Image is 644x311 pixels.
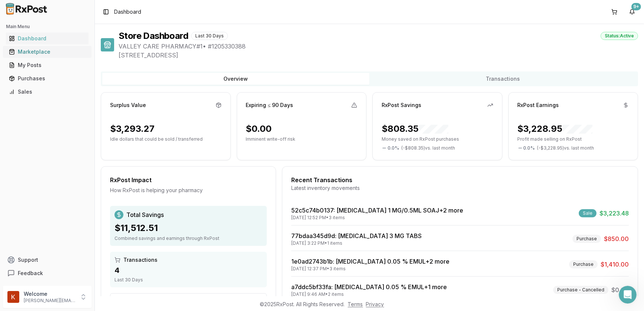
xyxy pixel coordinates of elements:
a: Privacy [366,301,384,307]
div: $3,228.95 [518,123,592,135]
p: Welcome [24,290,75,298]
button: 9+ [626,6,638,18]
span: VALLEY CARE PHARMACY#1 • # 1205330388 [119,42,638,51]
button: Feedback [3,267,92,280]
span: $850.00 [604,234,629,243]
div: Last 30 Days [114,277,262,283]
div: Dashboard [9,35,86,42]
h1: Store Dashboard [119,30,188,42]
a: My Posts [6,58,89,72]
div: RxPost Impact [110,175,267,184]
div: Purchase [569,260,598,268]
span: ( - $3,228.95 ) vs. last month [537,145,594,151]
div: [DATE] 9:46 AM • 2 items [291,291,447,297]
button: Marketplace [3,46,92,58]
p: Money saved on RxPost purchases [382,136,493,142]
a: Sales [6,85,89,98]
p: [PERSON_NAME][EMAIL_ADDRESS][DOMAIN_NAME] [24,298,75,304]
div: [DATE] 12:37 PM • 3 items [291,266,449,272]
span: $3,223.48 [600,209,629,218]
button: Sales [3,86,92,98]
a: Dashboard [6,32,89,45]
div: How RxPost is helping your pharmacy [110,187,267,194]
a: 77bdaa345d9d: [MEDICAL_DATA] 3 MG TABS [291,232,422,240]
span: Dashboard [114,8,141,16]
img: User avatar [7,291,19,303]
span: [STREET_ADDRESS] [119,51,638,60]
span: Transactions [123,256,157,264]
div: Sale [579,209,597,217]
span: 0.0 % [388,145,399,151]
div: Purchase [572,235,601,243]
a: Marketplace [6,45,89,58]
button: Dashboard [3,33,92,44]
img: RxPost Logo [3,3,50,15]
div: $3,293.27 [110,123,155,135]
div: Purchases [9,75,86,82]
p: Imminent write-off risk [246,136,358,142]
div: Sales [9,88,86,96]
button: Overview [102,73,369,85]
button: Purchases [3,73,92,84]
div: $0.00 [246,123,272,135]
a: 52c5c74b0137: [MEDICAL_DATA] 1 MG/0.5ML SOAJ+2 more [291,207,463,214]
a: Purchases [6,72,89,85]
span: Feedback [18,270,43,277]
a: Terms [348,301,363,307]
div: RxPost Earnings [518,101,559,109]
div: My Posts [9,61,86,69]
div: Last 30 Days [191,32,228,40]
button: My Posts [3,59,92,71]
span: $0.00 [611,285,629,294]
div: [DATE] 3:22 PM • 1 items [291,240,422,246]
div: Marketplace [9,48,86,56]
div: RxPost Savings [382,101,421,109]
div: Combined savings and earnings through RxPost [114,235,262,241]
span: ( - $808.35 ) vs. last month [401,145,455,151]
div: [DATE] 12:52 PM • 3 items [291,215,463,221]
div: Status: Active [601,32,638,40]
iframe: Intercom live chat [619,286,637,304]
span: $1,410.00 [601,260,629,269]
div: Surplus Value [110,101,146,109]
div: 9+ [631,3,641,10]
p: Profit made selling on RxPost [518,136,629,142]
h2: Main Menu [6,24,89,30]
div: 4 [114,265,262,275]
p: Idle dollars that could be sold / transferred [110,136,222,142]
div: Expiring ≤ 90 Days [246,101,293,109]
div: Latest inventory movements [291,184,629,192]
button: Transactions [369,73,637,85]
nav: breadcrumb [114,8,141,16]
span: 0.0 % [524,145,535,151]
div: $808.35 [382,123,448,135]
span: Total Savings [126,210,164,219]
a: 1e0ad2743b1b: [MEDICAL_DATA] 0.05 % EMUL+2 more [291,258,449,265]
button: Support [3,253,92,267]
div: $11,512.51 [114,222,262,234]
a: a7ddc5bf33fa: [MEDICAL_DATA] 0.05 % EMUL+1 more [291,283,447,291]
div: Purchase - Cancelled [553,286,608,294]
div: Recent Transactions [291,175,629,184]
